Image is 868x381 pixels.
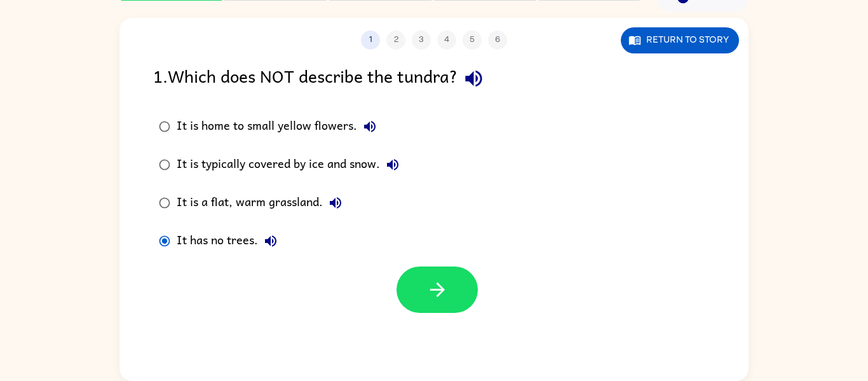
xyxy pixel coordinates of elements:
div: 1 . Which does NOT describe the tundra? [153,62,715,95]
button: 1 [361,31,380,50]
button: It is a flat, warm grassland. [323,190,348,216]
button: It is typically covered by ice and snow. [380,152,405,177]
div: It is typically covered by ice and snow. [177,152,405,177]
div: It is a flat, warm grassland. [177,190,348,216]
button: Return to story [621,27,739,53]
button: It has no trees. [258,228,283,254]
button: It is home to small yellow flowers. [357,114,383,139]
div: It is home to small yellow flowers. [177,114,383,139]
div: It has no trees. [177,228,283,254]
